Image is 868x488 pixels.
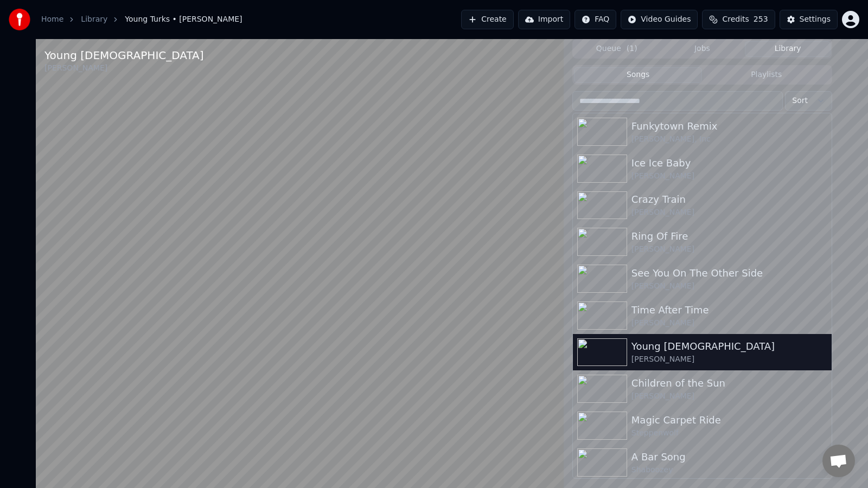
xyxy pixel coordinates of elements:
[631,318,827,329] div: [PERSON_NAME]
[631,156,827,171] div: Ice Ice Baby
[822,445,855,477] a: Open chat
[631,229,827,244] div: Ring Of Fire
[631,171,827,182] div: [PERSON_NAME]
[631,428,827,439] div: Steppenwolf
[631,303,827,318] div: Time After Time
[792,95,808,106] span: Sort
[631,119,827,134] div: Funkytown Remix
[631,391,827,402] div: [PERSON_NAME]
[702,10,775,29] button: Credits253
[660,41,745,57] button: Jobs
[575,10,616,29] button: FAQ
[631,244,827,255] div: [PERSON_NAME]
[631,465,827,476] div: Shaboozey
[722,14,749,25] span: Credits
[780,10,838,29] button: Settings
[631,376,827,391] div: Children of the Sun
[631,281,827,292] div: [PERSON_NAME]
[621,10,698,29] button: Video Guides
[702,67,831,83] button: Playlists
[745,41,831,57] button: Library
[44,63,204,74] div: [PERSON_NAME]
[631,134,827,145] div: [PERSON_NAME], Inc
[631,192,827,207] div: Crazy Train
[574,41,660,57] button: Queue
[631,413,827,428] div: Magic Carpet Ride
[631,450,827,465] div: A Bar Song
[627,43,637,54] span: ( 1 )
[81,14,107,25] a: Library
[631,354,827,365] div: [PERSON_NAME]
[41,14,242,25] nav: breadcrumb
[574,67,703,83] button: Songs
[9,9,30,30] img: youka
[754,14,768,25] span: 253
[461,10,514,29] button: Create
[518,10,570,29] button: Import
[125,14,242,25] span: Young Turks • [PERSON_NAME]
[631,266,827,281] div: See You On The Other Side
[41,14,63,25] a: Home
[631,339,827,354] div: Young [DEMOGRAPHIC_DATA]
[631,207,827,218] div: [PERSON_NAME]
[800,14,831,25] div: Settings
[44,48,204,63] div: Young [DEMOGRAPHIC_DATA]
